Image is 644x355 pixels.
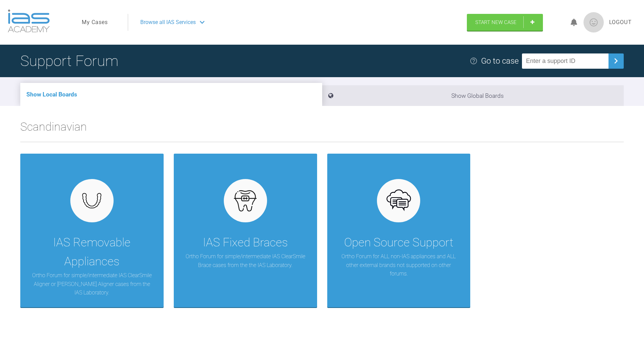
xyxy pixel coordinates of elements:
[203,233,288,252] div: IAS Fixed Braces
[583,12,604,32] img: profile.png
[475,19,517,25] span: Start New Case
[79,191,105,210] img: removables.927eaa4e.svg
[470,57,478,65] img: help.e70b9f3d.svg
[82,18,108,27] a: My Cases
[20,117,624,142] h2: Scandinavian
[322,85,624,106] li: Show Global Boards
[344,233,453,252] div: Open Source Support
[174,154,317,307] a: IAS Fixed BracesOrtho Forum for simple/intermediate IAS ClearSmile Brace cases from the the IAS L...
[140,18,196,27] span: Browse all IAS Services
[522,53,609,69] input: Enter a support ID
[467,14,543,31] a: Start New Case
[481,54,519,67] div: Go to case
[609,18,632,27] a: Logout
[8,9,50,32] img: logo-light.3e3ef733.png
[20,83,322,106] li: Show Local Boards
[20,49,118,73] h1: Support Forum
[232,188,258,214] img: fixed.9f4e6236.svg
[184,252,307,269] p: Ortho Forum for simple/intermediate IAS ClearSmile Brace cases from the the IAS Laboratory.
[337,252,460,278] p: Ortho Forum for ALL non-IAS appliances and ALL other external brands not supported on other forums.
[30,271,153,297] p: Ortho Forum for simple/intermediate IAS ClearSmile Aligner or [PERSON_NAME] Aligner cases from th...
[611,56,621,66] img: chevronRight.28bd32b0.svg
[327,154,471,307] a: Open Source SupportOrtho Forum for ALL non-IAS appliances and ALL other external brands not suppo...
[30,233,153,271] div: IAS Removable Appliances
[20,154,164,307] a: IAS Removable AppliancesOrtho Forum for simple/intermediate IAS ClearSmile Aligner or [PERSON_NAM...
[386,188,412,214] img: opensource.6e495855.svg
